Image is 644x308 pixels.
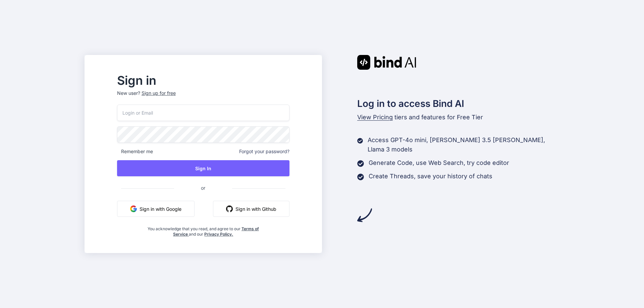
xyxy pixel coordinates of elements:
span: View Pricing [357,114,393,121]
a: Privacy Policy. [204,232,233,237]
button: Sign in with Github [213,201,289,217]
p: tiers and features for Free Tier [357,113,560,122]
a: Terms of Service [173,226,259,237]
h2: Sign in [117,75,289,86]
p: Access GPT-4o mini, [PERSON_NAME] 3.5 [PERSON_NAME], Llama 3 models [368,135,559,154]
p: New user? [117,90,289,105]
img: arrow [357,208,372,223]
img: google [130,205,137,212]
button: Sign in with Google [117,201,195,217]
p: Create Threads, save your history of chats [369,172,492,181]
div: Sign up for free [142,90,176,97]
span: or [174,180,232,196]
span: Remember me [117,148,153,155]
img: Bind AI logo [357,55,416,70]
img: github [226,205,233,212]
span: Forgot your password? [239,148,289,155]
p: Generate Code, use Web Search, try code editor [369,158,509,168]
input: Login or Email [117,105,289,121]
button: Sign In [117,160,289,176]
h2: Log in to access Bind AI [357,97,560,111]
div: You acknowledge that you read, and agree to our and our [146,222,261,237]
